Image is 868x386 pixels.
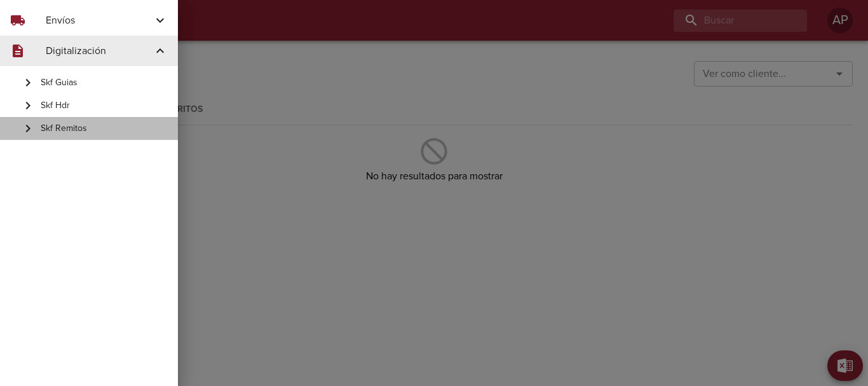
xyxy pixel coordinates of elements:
[46,43,153,59] span: Digitalización
[10,43,25,59] span: description
[10,13,25,28] span: local_shipping
[41,99,168,112] span: Skf Hdr
[41,76,168,89] span: Skf Guias
[46,13,153,28] span: Envíos
[41,122,168,135] span: Skf Remitos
